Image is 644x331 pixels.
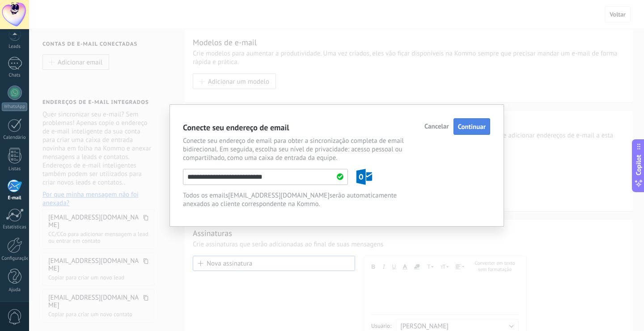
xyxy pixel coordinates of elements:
div: WhatsApp [2,103,27,111]
span: Cancelar [424,124,449,130]
div: Listas [2,166,28,172]
span: Conecte seu endereço de email [183,119,289,136]
span: Copilot [634,155,643,175]
p: Conecte seu endereço de email para obter a sincronização completa de email bidirecional. Em segui... [183,137,419,162]
div: Leads [2,44,28,50]
div: Todos os emails serão automaticamente anexados ao cliente correspondente na Kommo. [183,191,419,208]
div: E-mail [2,195,28,201]
span: [EMAIL_ADDRESS][DOMAIN_NAME] [228,191,330,200]
div: Estatísticas [2,224,28,230]
div: Calendário [2,135,28,141]
button: Cancelar [424,123,449,129]
div: Chats [2,73,28,78]
button: Continuar [453,118,490,135]
div: Ajuda [2,287,28,293]
span: Continuar [458,123,486,131]
div: Configurações [2,256,28,262]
